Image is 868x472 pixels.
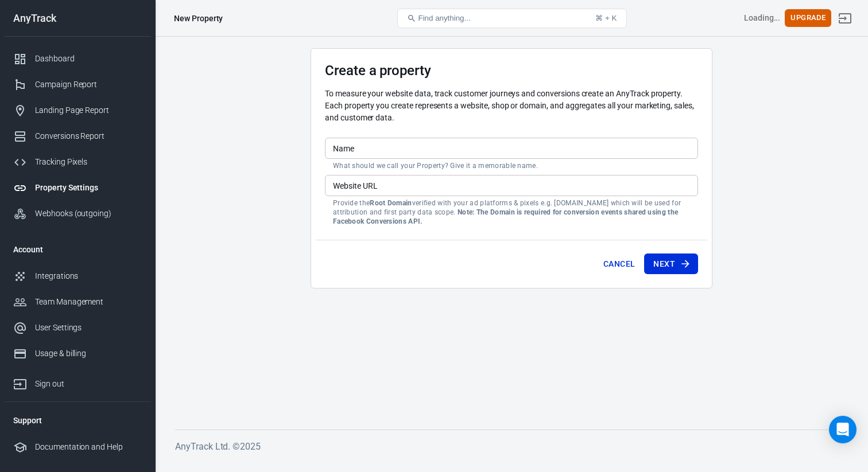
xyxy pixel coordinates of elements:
[599,253,640,275] button: Cancel
[325,138,698,159] input: Your Website Name
[4,149,151,175] a: Tracking Pixels
[4,236,151,263] li: Account
[418,14,471,22] span: Find anything...
[595,14,617,22] div: ⌘ + K
[829,416,857,443] div: Open Intercom Messenger
[4,72,151,97] a: Campaign Report
[644,253,698,275] button: Next
[325,175,698,196] input: example.com
[35,79,142,91] div: Campaign Report
[785,9,831,27] button: Upgrade
[333,161,690,170] p: What should we call your Property? Give it a memorable name.
[4,407,151,434] li: Support
[4,263,151,289] a: Integrations
[370,199,412,207] strong: Root Domain
[35,208,142,220] div: Webhooks (outgoing)
[4,97,151,123] a: Landing Page Report
[35,130,142,142] div: Conversions Report
[4,341,151,366] a: Usage & billing
[35,296,142,308] div: Team Management
[35,270,142,282] div: Integrations
[744,12,781,24] div: Account id: <>
[4,175,151,201] a: Property Settings
[35,182,142,194] div: Property Settings
[35,348,142,360] div: Usage & billing
[333,198,690,226] p: Provide the verified with your ad platforms & pixels e.g. [DOMAIN_NAME] which will be used for at...
[4,46,151,72] a: Dashboard
[325,88,698,124] p: To measure your website data, track customer journeys and conversions create an AnyTrack property...
[4,315,151,341] a: User Settings
[325,63,698,79] h3: Create a property
[4,123,151,149] a: Conversions Report
[35,441,142,453] div: Documentation and Help
[35,322,142,334] div: User Settings
[174,13,223,24] div: New Property
[35,156,142,168] div: Tracking Pixels
[175,439,848,454] h6: AnyTrack Ltd. © 2025
[333,208,678,225] strong: Note: The Domain is required for conversion events shared using the Facebook Conversions API.
[4,366,151,397] a: Sign out
[4,201,151,227] a: Webhooks (outgoing)
[831,5,859,32] a: Sign out
[4,13,151,24] div: AnyTrack
[35,378,142,390] div: Sign out
[35,53,142,65] div: Dashboard
[4,289,151,315] a: Team Management
[35,104,142,116] div: Landing Page Report
[397,9,627,28] button: Find anything...⌘ + K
